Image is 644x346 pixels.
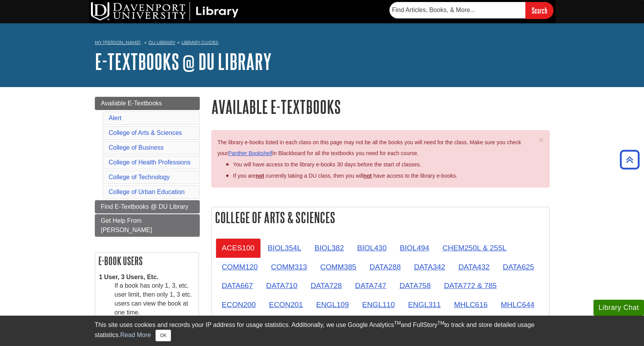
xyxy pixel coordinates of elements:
[363,173,372,179] u: not
[539,135,543,144] span: ×
[95,39,141,46] a: My [PERSON_NAME]
[109,189,185,195] a: College of Urban Education
[265,257,313,276] a: COMM313
[389,2,525,18] input: Find Articles, Books, & More...
[216,314,262,333] a: MHLC674
[314,257,363,276] a: COMM385
[211,97,550,117] h1: Available E-Textbooks
[218,139,521,157] span: The library e-books listed in each class on this page may not be all the books you will need for ...
[393,276,437,295] a: DATA758
[438,320,444,326] sup: TM
[363,257,407,276] a: DATA288
[155,330,171,341] button: Close
[448,295,494,314] a: MHLC616
[109,174,170,180] a: College of Technology
[260,276,304,295] a: DATA710
[95,214,200,237] a: Get Help From [PERSON_NAME]
[101,100,162,107] span: Available E-Textbooks
[216,276,259,295] a: DATA667
[262,238,307,257] a: BIOL354L
[438,276,503,295] a: DATA772 & 785
[109,129,182,136] a: College of Arts & Sciences
[356,295,401,314] a: ENGL110
[233,173,457,179] span: If you are currently taking a DU class, then you will have access to the library e-books.
[95,97,200,110] a: Available E-Textbooks
[408,257,451,276] a: DATA342
[216,257,264,276] a: COMM120
[310,295,355,314] a: ENGL109
[256,173,264,179] strong: not
[216,238,261,257] a: ACES100
[228,150,272,156] a: Panther Bookshelf
[617,154,642,165] a: Back to Top
[389,2,553,19] form: Searches DU Library's articles, books, and more
[525,2,553,19] input: Search
[402,295,447,314] a: ENGL311
[99,273,195,282] dt: 1 User, 3 Users, Etc.
[349,276,393,295] a: DATA747
[95,200,200,213] a: Find E-Textbooks @ DU Library
[351,238,393,257] a: BIOL430
[109,115,122,121] a: Alert
[394,320,401,326] sup: TM
[539,136,543,144] button: Close
[91,2,239,21] img: DU Library
[308,238,350,257] a: BIOL382
[497,257,540,276] a: DATA625
[109,144,164,151] a: College of Business
[148,40,175,45] a: DU Library
[212,207,549,228] h2: College of Arts & Sciences
[95,37,550,50] nav: breadcrumb
[233,161,421,168] span: You will have access to the library e-books 30 days before the start of classes.
[436,238,513,257] a: CHEM250L & 255L
[109,159,191,166] a: College of Health Professions
[304,276,348,295] a: DATA728
[101,217,152,233] span: Get Help From [PERSON_NAME]
[95,320,550,341] div: This site uses cookies and records your IP address for usage statistics. Additionally, we use Goo...
[95,49,272,73] a: E-Textbooks @ DU Library
[593,300,644,316] button: Library Chat
[495,295,541,314] a: MHLC644
[120,332,151,338] a: Read More
[95,253,199,269] h2: E-book Users
[182,40,218,45] a: Library Guides
[262,314,308,333] a: SOSC201
[216,295,262,314] a: ECON200
[452,257,496,276] a: DATA432
[394,238,436,257] a: BIOL494
[101,203,188,210] span: Find E-Textbooks @ DU Library
[263,295,309,314] a: ECON201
